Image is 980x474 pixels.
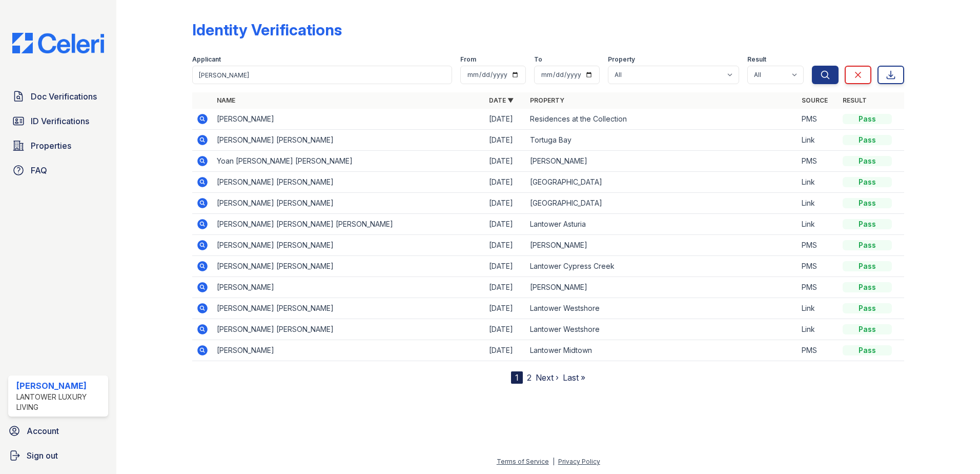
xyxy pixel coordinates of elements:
[526,172,798,193] td: [GEOGRAPHIC_DATA]
[798,109,839,130] td: PMS
[798,235,839,256] td: PMS
[798,151,839,172] td: PMS
[213,172,485,193] td: [PERSON_NAME] [PERSON_NAME]
[798,214,839,235] td: Link
[31,90,97,103] span: Doc Verifications
[485,130,526,151] td: [DATE]
[485,235,526,256] td: [DATE]
[843,282,892,292] div: Pass
[213,193,485,214] td: [PERSON_NAME] [PERSON_NAME]
[4,445,112,466] a: Sign out
[16,392,104,412] div: Lantower Luxury Living
[843,96,867,104] a: Result
[4,33,112,53] img: CE_Logo_Blue-a8612792a0a2168367f1c8372b55b34899dd931a85d93a1a3d3e32e68fde9ad4.png
[798,340,839,361] td: PMS
[534,55,542,64] label: To
[843,240,892,250] div: Pass
[213,130,485,151] td: [PERSON_NAME] [PERSON_NAME]
[802,96,828,104] a: Source
[526,109,798,130] td: Residences at the Collection
[843,345,892,355] div: Pass
[526,340,798,361] td: Lantower Midtown
[747,55,766,64] label: Result
[798,172,839,193] td: Link
[798,298,839,319] td: Link
[843,156,892,166] div: Pass
[485,319,526,340] td: [DATE]
[843,324,892,334] div: Pass
[843,198,892,208] div: Pass
[8,111,108,131] a: ID Verifications
[843,177,892,187] div: Pass
[16,380,104,392] div: [PERSON_NAME]
[192,66,452,84] input: Search by name or phone number
[4,421,112,441] a: Account
[485,109,526,130] td: [DATE]
[485,214,526,235] td: [DATE]
[213,214,485,235] td: [PERSON_NAME] [PERSON_NAME] [PERSON_NAME]
[843,303,892,313] div: Pass
[485,340,526,361] td: [DATE]
[843,261,892,271] div: Pass
[798,277,839,298] td: PMS
[798,256,839,277] td: PMS
[798,130,839,151] td: Link
[485,298,526,319] td: [DATE]
[843,114,892,124] div: Pass
[563,372,585,383] a: Last »
[213,256,485,277] td: [PERSON_NAME] [PERSON_NAME]
[608,55,635,64] label: Property
[489,96,514,104] a: Date ▼
[798,319,839,340] td: Link
[192,55,221,64] label: Applicant
[213,277,485,298] td: [PERSON_NAME]
[217,96,235,104] a: Name
[27,449,58,462] span: Sign out
[526,130,798,151] td: Tortuga Bay
[27,425,59,437] span: Account
[798,193,839,214] td: Link
[192,21,342,39] div: Identity Verifications
[8,160,108,181] a: FAQ
[527,372,532,383] a: 2
[526,235,798,256] td: [PERSON_NAME]
[843,219,892,229] div: Pass
[8,86,108,107] a: Doc Verifications
[536,372,559,383] a: Next ›
[485,256,526,277] td: [DATE]
[497,458,549,465] a: Terms of Service
[526,151,798,172] td: [PERSON_NAME]
[485,172,526,193] td: [DATE]
[843,135,892,145] div: Pass
[526,319,798,340] td: Lantower Westshore
[213,319,485,340] td: [PERSON_NAME] [PERSON_NAME]
[526,193,798,214] td: [GEOGRAPHIC_DATA]
[526,277,798,298] td: [PERSON_NAME]
[213,151,485,172] td: Yoan [PERSON_NAME] [PERSON_NAME]
[485,193,526,214] td: [DATE]
[213,340,485,361] td: [PERSON_NAME]
[511,371,523,384] div: 1
[213,109,485,130] td: [PERSON_NAME]
[213,298,485,319] td: [PERSON_NAME] [PERSON_NAME]
[31,164,47,176] span: FAQ
[485,151,526,172] td: [DATE]
[526,256,798,277] td: Lantower Cypress Creek
[31,115,89,127] span: ID Verifications
[526,298,798,319] td: Lantower Westshore
[526,214,798,235] td: Lantower Asturia
[553,458,555,465] div: |
[460,55,476,64] label: From
[31,140,71,152] span: Properties
[213,235,485,256] td: [PERSON_NAME] [PERSON_NAME]
[485,277,526,298] td: [DATE]
[530,96,564,104] a: Property
[8,135,108,156] a: Properties
[558,458,600,465] a: Privacy Policy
